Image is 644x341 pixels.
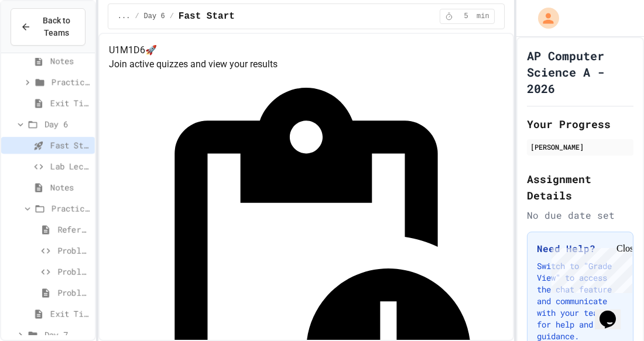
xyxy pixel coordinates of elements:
h4: U1M1D6 🚀 [109,43,503,57]
span: Lab Lecture [50,160,90,173]
h1: AP Computer Science A - 2026 [527,47,633,97]
span: Fast Start [50,139,90,151]
span: Back to Teams [38,15,76,39]
span: Notes [50,55,90,67]
span: / [170,12,174,21]
h2: Assignment Details [527,171,633,204]
div: Chat with us now!Close [5,5,81,74]
span: Exit Ticket [50,308,90,320]
span: Notes [50,181,90,194]
span: 5 [457,12,475,21]
iframe: chat widget [595,294,632,329]
h2: Your Progress [527,116,633,132]
span: Problem 2: Crew Roster [57,266,90,278]
div: No due date set [527,208,633,222]
span: ... [118,12,131,21]
span: Day 7 [44,329,90,341]
span: / [135,12,139,21]
span: Day 6 [44,118,90,130]
span: Fast Start [179,9,235,23]
div: My Account [526,5,562,32]
span: Problem 1: Mission Status Display [57,244,90,257]
span: Exit Ticket [50,97,90,109]
span: Reference Link [57,223,90,236]
button: Back to Teams [11,8,85,46]
span: min [477,12,489,21]
span: Practice (15 mins) [52,76,90,88]
span: Day 6 [144,12,165,21]
p: Join active quizzes and view your results [109,57,503,71]
span: Problem 3 [57,287,90,299]
h3: Need Help? [537,242,624,256]
div: [PERSON_NAME] [530,142,630,152]
span: Practice (15 mins) [52,202,90,215]
iframe: chat widget [547,243,632,293]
